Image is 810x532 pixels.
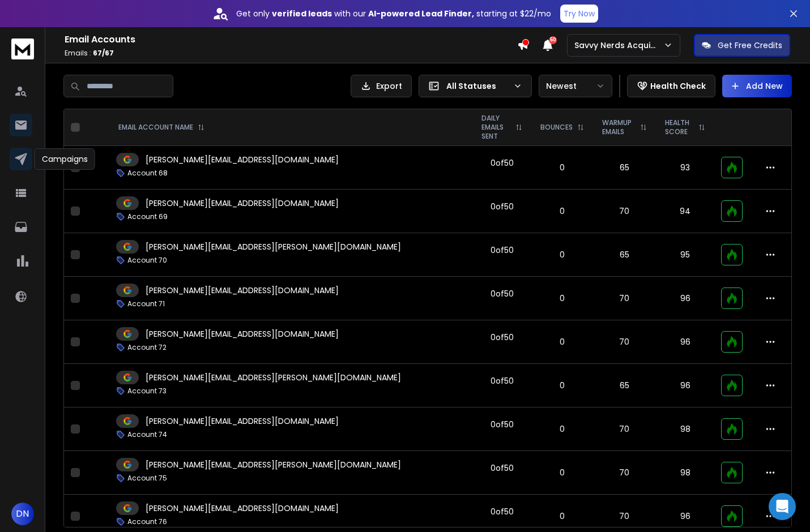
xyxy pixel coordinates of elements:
[146,459,401,470] p: [PERSON_NAME][EMAIL_ADDRESS][PERSON_NAME][DOMAIN_NAME]
[574,40,663,51] p: Savvy Nerds Acquisition
[127,343,167,352] p: Account 72
[769,493,796,520] div: Open Intercom Messenger
[491,332,514,343] div: 0 of 50
[627,75,715,97] button: Health Check
[11,503,34,525] button: DN
[656,277,714,320] td: 96
[351,75,412,97] button: Export
[694,34,790,57] button: Get Free Credits
[35,148,95,170] div: Campaigns
[491,506,514,517] div: 0 of 50
[127,387,167,396] p: Account 73
[538,336,586,347] p: 0
[722,75,792,97] button: Add New
[665,118,694,136] p: HEALTH SCORE
[538,423,586,435] p: 0
[538,249,586,260] p: 0
[539,75,612,97] button: Newest
[146,154,339,165] p: [PERSON_NAME][EMAIL_ADDRESS][DOMAIN_NAME]
[127,169,168,178] p: Account 68
[127,517,167,526] p: Account 76
[656,451,714,495] td: 98
[146,503,339,514] p: [PERSON_NAME][EMAIL_ADDRESS][DOMAIN_NAME]
[549,36,557,44] span: 50
[446,80,509,92] p: All Statuses
[593,146,656,190] td: 65
[491,288,514,299] div: 0 of 50
[118,123,204,132] div: EMAIL ACCOUNT NAME
[491,244,514,256] div: 0 of 50
[656,407,714,451] td: 98
[65,49,517,58] p: Emails :
[656,233,714,277] td: 95
[368,8,474,19] strong: AI-powered Lead Finder,
[656,146,714,190] td: 93
[146,285,339,296] p: [PERSON_NAME][EMAIL_ADDRESS][DOMAIN_NAME]
[481,114,510,141] p: DAILY EMAILS SENT
[146,415,339,427] p: [PERSON_NAME][EMAIL_ADDRESS][DOMAIN_NAME]
[602,118,636,136] p: WARMUP EMAILS
[564,8,595,19] p: Try Now
[491,157,514,169] div: 0 of 50
[491,201,514,212] div: 0 of 50
[538,205,586,217] p: 0
[491,419,514,430] div: 0 of 50
[593,364,656,407] td: 65
[146,328,339,340] p: [PERSON_NAME][EMAIL_ADDRESS][DOMAIN_NAME]
[146,372,401,383] p: [PERSON_NAME][EMAIL_ADDRESS][PERSON_NAME][DOMAIN_NAME]
[65,33,517,46] h1: Email Accounts
[127,212,168,221] p: Account 69
[593,320,656,364] td: 70
[593,277,656,320] td: 70
[146,241,401,252] p: [PERSON_NAME][EMAIL_ADDRESS][PERSON_NAME][DOMAIN_NAME]
[593,451,656,495] td: 70
[656,320,714,364] td: 96
[593,407,656,451] td: 70
[593,233,656,277] td: 65
[146,198,339,209] p: [PERSON_NAME][EMAIL_ADDRESS][DOMAIN_NAME]
[127,430,167,439] p: Account 74
[127,256,167,265] p: Account 70
[538,510,586,522] p: 0
[540,123,573,132] p: BOUNCES
[491,462,514,474] div: 0 of 50
[538,467,586,478] p: 0
[491,375,514,387] div: 0 of 50
[593,190,656,233] td: 70
[236,8,551,19] p: Get only with our starting at $22/mo
[718,40,782,51] p: Get Free Credits
[538,162,586,173] p: 0
[538,380,586,391] p: 0
[93,48,114,58] span: 67 / 67
[656,190,714,233] td: 94
[127,474,167,483] p: Account 75
[538,293,586,304] p: 0
[11,38,34,59] img: logo
[272,8,332,19] strong: verified leads
[127,299,165,308] p: Account 71
[656,364,714,407] td: 96
[560,5,598,23] button: Try Now
[650,80,706,92] p: Health Check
